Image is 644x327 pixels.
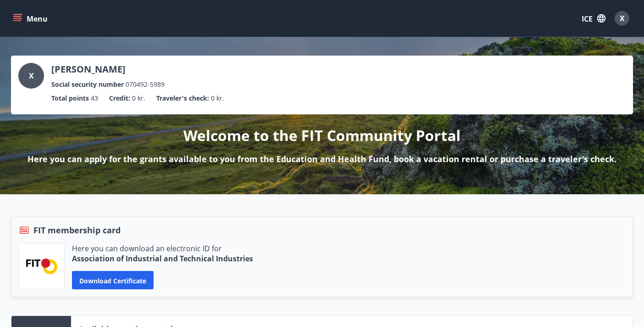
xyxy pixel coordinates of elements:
[578,10,609,27] button: ICE
[72,243,222,254] font: Here you can download an electronic ID for
[183,125,461,145] font: Welcome to the FIT Community Portal
[27,14,48,24] font: Menu
[582,14,593,24] font: ICE
[79,276,146,285] font: Download certificate
[51,80,124,89] font: Social security number
[611,7,633,29] button: X
[72,271,154,289] button: Download certificate
[620,13,625,23] span: X
[29,71,34,81] font: X
[207,94,209,102] font: :
[91,93,98,103] span: 43
[51,63,126,75] font: [PERSON_NAME]
[28,153,616,164] font: Here you can apply for the grants available to you from the Education and Health Fund, book a vac...
[128,94,130,102] font: :
[26,259,57,274] img: FPQVkF9lTnNbbaRSFyT17YYeljoOGk5m51IhT0bO.png
[51,94,89,102] font: Total points
[156,94,207,102] font: Traveler's check
[132,94,145,102] font: 0 kr.
[72,254,253,264] font: Association of Industrial and Technical Industries
[11,10,51,27] button: menu
[126,79,165,90] span: 070492-5989
[109,94,128,102] font: Credit
[33,225,121,236] font: FIT membership card
[211,94,224,102] font: 0 kr.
